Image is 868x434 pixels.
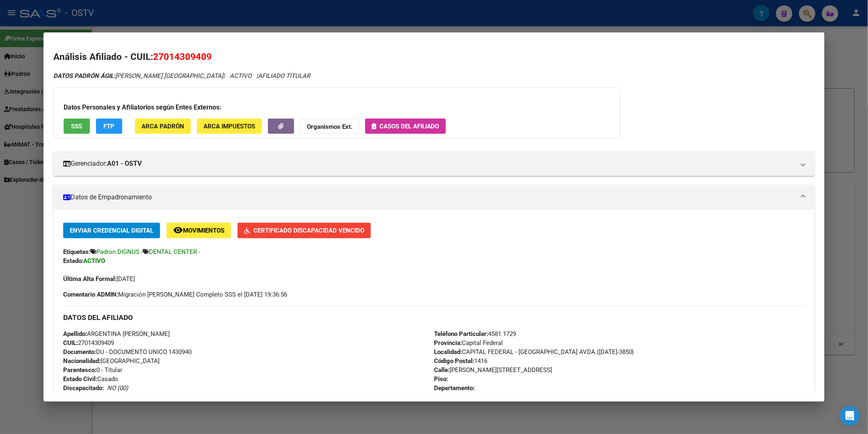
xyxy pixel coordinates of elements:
[63,357,160,365] span: [GEOGRAPHIC_DATA]
[307,123,352,130] strong: Organismos Ext.
[53,151,815,176] mat-expansion-panel-header: Gerenciador:A01 - OSTV
[63,192,795,202] mat-panel-title: Datos de Empadronamiento
[434,366,552,374] span: [PERSON_NAME][STREET_ADDRESS]
[63,290,287,299] span: Migración [PERSON_NAME] Completo SSS el [DATE] 19:36:56
[434,366,450,374] strong: Calle:
[53,185,815,210] mat-expansion-panel-header: Datos de Empadronamiento
[63,275,116,283] strong: Última Alta Formal:
[840,406,860,426] div: Open Intercom Messenger
[63,330,87,338] strong: Apellido:
[63,375,97,383] strong: Estado Civil:
[63,384,104,392] strong: Discapacitado:
[53,72,115,80] strong: DATOS PADRÓN ÁGIL:
[142,123,184,130] span: ARCA Padrón
[63,339,114,347] span: 27014309409
[96,248,143,256] span: Padron DIGNUS -
[63,357,101,365] strong: Nacionalidad:
[238,223,371,238] button: Certificado Discapacidad Vencido
[83,257,105,265] strong: ACTIVO
[63,330,170,338] span: ARGENTINA [PERSON_NAME]
[71,123,82,130] span: SSS
[173,225,183,235] mat-icon: remove_red_eye
[365,119,446,134] button: Casos del afiliado
[434,348,462,356] strong: Localidad:
[63,159,795,169] mat-panel-title: Gerenciador:
[254,227,364,235] span: Certificado Discapacidad Vencido
[53,72,223,80] span: [PERSON_NAME] [GEOGRAPHIC_DATA]
[300,119,359,134] button: Organismos Ext.
[434,330,516,338] span: 4581 1729
[63,366,96,374] strong: Parentesco:
[63,248,90,256] strong: Etiquetas:
[63,313,805,322] h3: DATOS DEL AFILIADO
[63,223,160,238] button: Enviar Credencial Digital
[258,72,310,80] span: AFILIADO TITULAR
[63,348,96,356] strong: Documento:
[434,339,503,347] span: Capital Federal
[107,159,142,169] strong: A01 - OSTV
[434,330,488,338] strong: Teléfono Particular:
[149,248,200,256] span: DENTAL CENTER -
[63,275,135,283] span: [DATE]
[63,366,122,374] span: 0 - Titular
[434,384,475,392] strong: Departamento:
[203,123,255,130] span: ARCA Impuestos
[153,51,212,62] span: 27014309409
[434,357,487,365] span: 1416
[96,119,122,134] button: FTP
[53,72,310,80] i: | ACTIVO |
[63,291,118,298] strong: Comentario ADMIN:
[197,119,262,134] button: ARCA Impuestos
[63,375,118,383] span: Casado
[183,227,224,235] span: Movimientos
[64,119,90,134] button: SSS
[103,123,114,130] span: FTP
[434,357,474,365] strong: Código Postal:
[63,348,192,356] span: DU - DOCUMENTO UNICO 1430940
[167,223,231,238] button: Movimientos
[64,103,610,112] h3: Datos Personales y Afiliatorios según Entes Externos:
[53,50,815,64] h2: Análisis Afiliado - CUIL:
[63,257,83,265] strong: Estado:
[135,119,191,134] button: ARCA Padrón
[379,123,439,130] span: Casos del afiliado
[63,339,78,347] strong: CUIL:
[70,227,153,235] span: Enviar Credencial Digital
[434,339,462,347] strong: Provincia:
[434,348,634,356] span: CAPITAL FEDERAL - [GEOGRAPHIC_DATA] AVDA.([DATE]-3850)
[107,384,128,392] i: NO (00)
[434,375,448,383] strong: Piso:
